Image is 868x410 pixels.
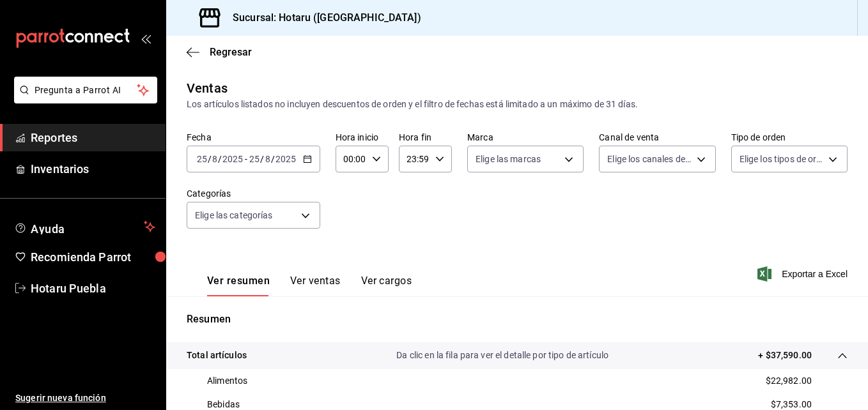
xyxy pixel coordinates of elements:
button: Exportar a Excel [760,266,848,282]
span: Regresar [210,46,252,58]
label: Hora fin [399,133,452,142]
span: Reportes [31,129,155,146]
span: Recomienda Parrot [31,248,155,266]
input: -- [212,154,218,164]
p: Resumen [187,312,848,327]
span: Elige las categorías [195,209,273,222]
label: Hora inicio [336,133,389,142]
span: Inventarios [31,160,155,178]
button: Regresar [187,46,252,58]
span: / [218,154,222,164]
a: Pregunta a Parrot AI [9,93,157,106]
p: Alimentos [207,374,247,388]
span: Elige las marcas [476,153,541,165]
p: Total artículos [187,349,247,362]
button: Pregunta a Parrot AI [14,77,157,103]
div: Los artículos listados no incluyen descuentos de orden y el filtro de fechas está limitado a un m... [187,98,848,111]
span: / [208,154,212,164]
input: -- [196,154,208,164]
span: Elige los canales de venta [607,153,692,165]
span: Ayuda [31,219,139,234]
button: Ver resumen [207,275,270,296]
span: / [271,154,275,164]
label: Marca [467,133,584,142]
input: -- [265,154,271,164]
span: / [260,154,264,164]
h3: Sucursal: Hotaru ([GEOGRAPHIC_DATA]) [222,10,421,26]
input: ---- [222,154,244,164]
button: Ver cargos [361,275,412,296]
span: - [245,154,247,164]
label: Categorías [187,189,320,198]
span: Hotaru Puebla [31,280,155,297]
input: ---- [275,154,297,164]
p: Da clic en la fila para ver el detalle por tipo de artículo [396,349,608,362]
p: $22,982.00 [766,374,812,388]
input: -- [249,154,260,164]
label: Canal de venta [599,133,715,142]
span: Elige los tipos de orden [740,153,824,165]
div: navigation tabs [207,275,412,296]
button: open_drawer_menu [141,33,151,43]
span: Sugerir nueva función [15,391,155,405]
span: Pregunta a Parrot AI [35,84,137,97]
label: Fecha [187,133,320,142]
button: Ver ventas [290,275,341,296]
div: Ventas [187,79,228,98]
p: + $37,590.00 [758,349,812,362]
label: Tipo de orden [731,133,848,142]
